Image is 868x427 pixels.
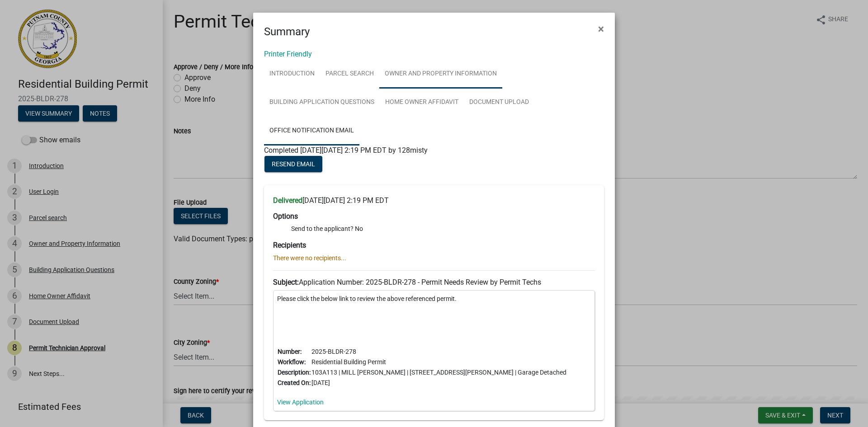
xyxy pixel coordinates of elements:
b: Description: [278,369,311,376]
a: Introduction [264,60,320,89]
b: Created On: [278,379,311,386]
span: Completed [DATE][DATE] 2:19 PM EDT by 128misty [264,146,428,155]
a: Building Application Questions [264,88,380,117]
a: View Application [277,399,324,406]
span: × [598,23,604,35]
td: Residential Building Permit [311,357,567,367]
a: Office Notification Email [264,117,359,145]
strong: Subject: [273,278,299,286]
a: Printer Friendly [264,50,312,58]
h6: Application Number: 2025-BLDR-278 - Permit Needs Review by Permit Techs [273,278,595,286]
h6: [DATE][DATE] 2:19 PM EDT [273,196,595,205]
p: Please click the below link to review the above referenced permit. [277,294,591,304]
strong: Recipients [273,241,306,249]
a: Document Upload [464,88,534,117]
strong: Delivered [273,196,302,205]
p: There were no recipients... [273,253,595,263]
a: Parcel search [320,60,379,89]
button: Resend Email [264,156,322,172]
td: 2025-BLDR-278 [311,347,567,357]
li: Send to the applicant? No [291,224,595,234]
span: Resend Email [272,160,315,168]
b: Number: [278,348,302,355]
b: Workflow: [278,358,306,366]
td: [DATE] [311,378,567,388]
a: Owner and Property Information [379,60,502,89]
td: 103A113 | MILL [PERSON_NAME] | [STREET_ADDRESS][PERSON_NAME] | Garage Detached [311,367,567,378]
strong: Options [273,212,298,221]
h4: Summary [264,23,310,40]
button: Close [591,16,611,42]
a: Home Owner Affidavit [380,88,464,117]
